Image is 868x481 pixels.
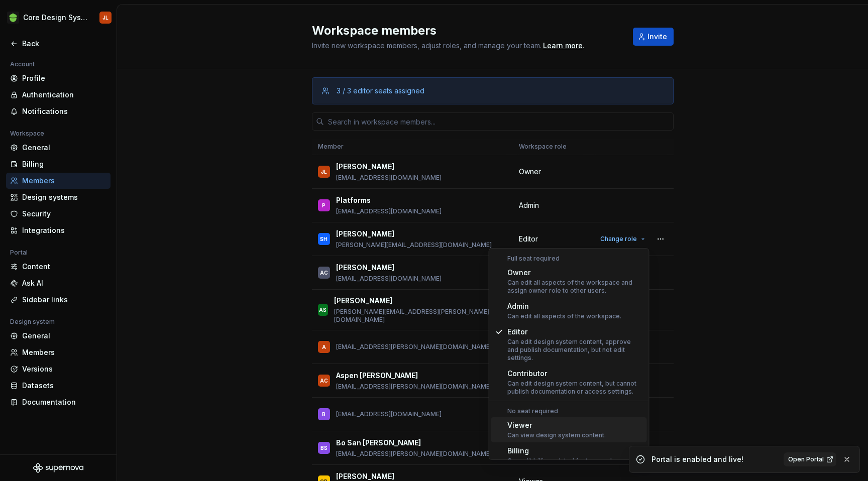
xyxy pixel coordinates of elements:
[336,383,492,391] p: [EMAIL_ADDRESS][PERSON_NAME][DOMAIN_NAME]
[22,347,106,357] div: Members
[6,361,111,377] a: Versions
[541,42,584,50] span: .
[507,446,616,456] div: Billing
[334,296,392,306] p: [PERSON_NAME]
[6,173,111,189] a: Members
[784,452,836,466] a: Open Portal
[507,380,643,396] div: Can edit design system content, but cannot publish documentation or access settings.
[2,7,115,29] button: Core Design SystemJL
[22,192,106,202] div: Design systems
[22,159,106,169] div: Billing
[6,222,111,238] a: Integrations
[543,41,583,51] a: Learn more
[6,378,111,394] a: Datasets
[324,112,674,131] input: Search in workspace members...
[6,275,111,291] a: Ask AI
[22,278,106,288] div: Ask AI
[507,457,616,465] div: Can edit billing related features only.
[507,327,643,337] div: Editor
[22,331,106,341] div: General
[6,36,111,52] a: Back
[334,308,507,324] p: [PERSON_NAME][EMAIL_ADDRESS][PERSON_NAME][DOMAIN_NAME]
[312,41,541,50] span: Invite new workspace members, adjust roles, and manage your team.
[336,207,442,215] p: [EMAIL_ADDRESS][DOMAIN_NAME]
[6,128,48,140] div: Workspace
[507,431,606,439] div: Can view design system content.
[519,200,539,210] span: Admin
[33,463,83,473] svg: Supernova Logo
[22,143,106,153] div: General
[491,407,647,415] div: No seat required
[652,454,778,464] div: Portal is enabled and live!
[22,397,106,407] div: Documentation
[22,90,106,100] div: Authentication
[507,312,621,320] div: Can edit all aspects of the workspace.
[7,12,19,24] img: 236da360-d76e-47e8-bd69-d9ae43f958f1.png
[6,189,111,205] a: Design systems
[507,268,643,278] div: Owner
[600,235,637,243] span: Change role
[596,232,649,246] button: Change role
[22,39,106,49] div: Back
[22,364,106,374] div: Versions
[22,225,106,235] div: Integrations
[336,174,442,182] p: [EMAIL_ADDRESS][DOMAIN_NAME]
[6,328,111,344] a: General
[647,32,667,42] span: Invite
[336,275,442,283] p: [EMAIL_ADDRESS][DOMAIN_NAME]
[788,455,824,463] span: Open Portal
[507,279,643,295] div: Can edit all aspects of the workspace and assign owner role to other users.
[320,443,328,453] div: BS
[513,139,590,155] th: Workspace role
[6,344,111,360] a: Members
[336,241,492,249] p: [PERSON_NAME][EMAIL_ADDRESS][DOMAIN_NAME]
[336,195,371,205] p: Platforms
[6,103,111,119] a: Notifications
[336,450,492,458] p: [EMAIL_ADDRESS][PERSON_NAME][DOMAIN_NAME]
[6,292,111,308] a: Sidebar links
[321,167,327,177] div: JL
[322,342,326,352] div: A
[507,301,621,311] div: Admin
[519,234,538,244] span: Editor
[102,14,108,22] div: JL
[320,376,328,386] div: AC
[507,420,606,430] div: Viewer
[22,73,106,83] div: Profile
[6,70,111,86] a: Profile
[320,268,328,278] div: AC
[336,371,418,381] p: Aspen [PERSON_NAME]
[336,438,421,448] p: Bo San [PERSON_NAME]
[519,167,541,177] span: Owner
[312,23,621,39] h2: Workspace members
[6,87,111,103] a: Authentication
[23,13,87,23] div: Core Design System
[322,409,325,419] div: B
[336,229,394,239] p: [PERSON_NAME]
[507,338,643,362] div: Can edit design system content, approve and publish documentation, but not edit settings.
[489,249,649,459] div: Suggestions
[336,343,492,351] p: [EMAIL_ADDRESS][PERSON_NAME][DOMAIN_NAME]
[6,394,111,410] a: Documentation
[320,234,328,244] div: SH
[6,247,32,259] div: Portal
[507,369,643,379] div: Contributor
[633,28,674,46] button: Invite
[6,140,111,156] a: General
[22,381,106,391] div: Datasets
[22,262,106,272] div: Content
[22,106,106,116] div: Notifications
[319,305,327,315] div: AS
[6,259,111,275] a: Content
[491,255,647,263] div: Full seat required
[336,162,394,172] p: [PERSON_NAME]
[6,206,111,222] a: Security
[312,139,513,155] th: Member
[337,86,424,96] div: 3 / 3 editor seats assigned
[336,263,394,273] p: [PERSON_NAME]
[336,410,442,418] p: [EMAIL_ADDRESS][DOMAIN_NAME]
[22,176,106,186] div: Members
[6,156,111,172] a: Billing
